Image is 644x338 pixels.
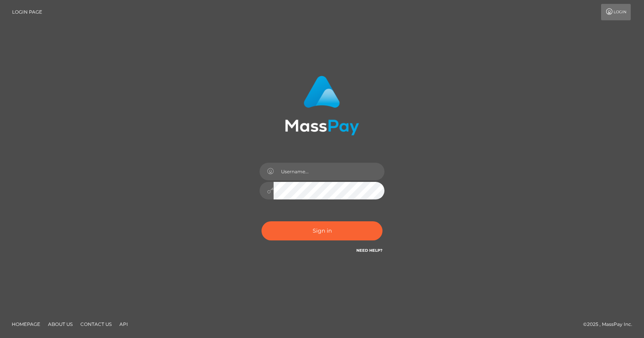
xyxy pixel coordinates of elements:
div: © 2025 , MassPay Inc. [583,320,638,329]
a: Need Help? [356,248,382,253]
a: API [116,318,131,330]
a: Login Page [12,4,42,20]
a: Login [601,4,631,20]
button: Sign in [262,221,382,240]
img: MassPay Login [285,76,359,135]
a: About Us [45,318,76,330]
input: Username... [274,163,384,180]
a: Contact Us [77,318,115,330]
a: Homepage [9,318,43,330]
